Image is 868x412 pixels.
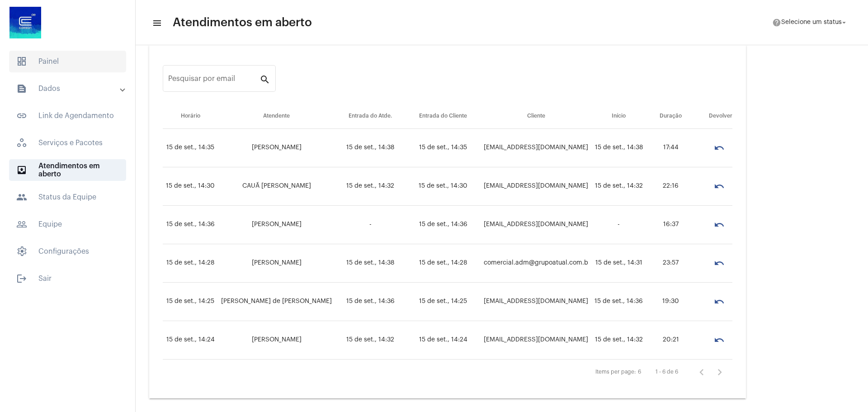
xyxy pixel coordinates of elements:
[698,331,732,349] mat-chip-list: selection
[591,321,646,360] td: 15 de set., 14:32
[16,246,27,257] span: sidenav icon
[714,219,725,230] mat-icon: undo
[218,104,335,129] th: Atendente
[16,192,27,203] mat-icon: sidenav icon
[714,258,725,269] mat-icon: undo
[698,254,732,272] mat-chip-list: selection
[698,177,732,195] mat-chip-list: selection
[714,296,725,307] mat-icon: undo
[646,206,695,244] td: 16:37
[9,105,126,127] span: Link de Agendamento
[5,78,135,99] mat-expansion-panel-header: sidenav iconDados
[16,219,27,230] mat-icon: sidenav icon
[714,181,725,192] mat-icon: undo
[781,19,842,26] span: Selecione um status
[335,283,406,321] td: 15 de set., 14:36
[481,321,591,360] td: [EMAIL_ADDRESS][DOMAIN_NAME]
[163,321,218,360] td: 15 de set., 14:24
[591,206,646,244] td: -
[406,244,481,283] td: 15 de set., 14:28
[218,283,335,321] td: [PERSON_NAME] de [PERSON_NAME]
[591,283,646,321] td: 15 de set., 14:36
[646,244,695,283] td: 23:57
[591,167,646,206] td: 15 de set., 14:32
[481,244,591,283] td: comercial.adm@grupoatual.com.b
[9,51,126,72] span: Painel
[163,283,218,321] td: 15 de set., 14:25
[218,244,335,283] td: [PERSON_NAME]
[218,167,335,206] td: CAUÃ [PERSON_NAME]
[16,165,27,175] mat-icon: sidenav icon
[406,167,481,206] td: 15 de set., 14:30
[163,129,218,167] td: 15 de set., 14:35
[335,244,406,283] td: 15 de set., 14:38
[638,369,641,375] div: 6
[714,335,725,346] mat-icon: undo
[218,321,335,360] td: [PERSON_NAME]
[16,83,121,94] mat-panel-title: Dados
[335,104,406,129] th: Entrada do Atde.
[259,74,270,85] mat-icon: search
[163,244,218,283] td: 15 de set., 14:28
[406,206,481,244] td: 15 de set., 14:36
[16,110,27,121] mat-icon: sidenav icon
[9,268,126,289] span: Sair
[163,167,218,206] td: 15 de set., 14:30
[9,186,126,208] span: Status da Equipe
[152,18,161,28] mat-icon: sidenav icon
[646,167,695,206] td: 22:16
[218,129,335,167] td: [PERSON_NAME]
[646,283,695,321] td: 19:30
[711,363,729,381] button: Próxima página
[646,321,695,360] td: 20:21
[481,104,591,129] th: Cliente
[646,129,695,167] td: 17:44
[698,293,732,311] mat-chip-list: selection
[335,129,406,167] td: 15 de set., 14:38
[595,369,636,375] div: Items per page:
[714,142,725,153] mat-icon: undo
[698,216,732,234] mat-chip-list: selection
[767,14,854,32] button: Selecione um status
[591,129,646,167] td: 15 de set., 14:38
[7,5,43,41] img: d4669ae0-8c07-2337-4f67-34b0df7f5ae4.jpeg
[406,129,481,167] td: 15 de set., 14:35
[9,159,126,181] span: Atendimentos em aberto
[16,137,27,148] span: sidenav icon
[16,83,27,94] mat-icon: sidenav icon
[218,206,335,244] td: [PERSON_NAME]
[591,244,646,283] td: 15 de set., 14:31
[481,283,591,321] td: [EMAIL_ADDRESS][DOMAIN_NAME]
[335,206,406,244] td: -
[693,363,711,381] button: Página anterior
[163,206,218,244] td: 15 de set., 14:36
[335,321,406,360] td: 15 de set., 14:32
[163,104,218,129] th: Horário
[481,206,591,244] td: [EMAIL_ADDRESS][DOMAIN_NAME]
[656,369,678,375] div: 1 - 6 de 6
[173,15,312,30] span: Atendimentos em aberto
[481,129,591,167] td: [EMAIL_ADDRESS][DOMAIN_NAME]
[16,273,27,284] mat-icon: sidenav icon
[406,283,481,321] td: 15 de set., 14:25
[698,139,732,157] mat-chip-list: selection
[840,19,848,27] mat-icon: arrow_drop_down
[591,104,646,129] th: Início
[646,104,695,129] th: Duração
[481,167,591,206] td: [EMAIL_ADDRESS][DOMAIN_NAME]
[9,241,126,262] span: Configurações
[16,56,27,67] span: sidenav icon
[9,213,126,235] span: Equipe
[695,104,732,129] th: Devolver
[772,18,781,27] mat-icon: help
[406,104,481,129] th: Entrada do Cliente
[9,132,126,154] span: Serviços e Pacotes
[168,76,259,85] input: Pesquisar por email
[406,321,481,360] td: 15 de set., 14:24
[335,167,406,206] td: 15 de set., 14:32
